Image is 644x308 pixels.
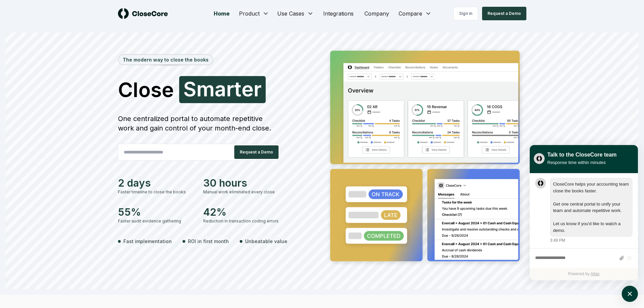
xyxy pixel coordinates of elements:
div: atlas-message-author-avatar [535,178,546,189]
img: logo [118,8,168,19]
span: Use Cases [277,9,304,18]
div: 55% [118,206,195,218]
div: atlas-message [535,178,633,243]
div: atlas-message-bubble [550,178,633,237]
button: Request a Demo [482,7,526,20]
div: 42% [203,206,280,218]
img: yblje5SQxOoZuw2TcITt_icon.png [534,153,545,164]
span: Close [118,79,174,100]
span: S [183,79,196,99]
img: Jumbotron [325,46,526,268]
div: Talk to the CloseCore team [547,151,617,159]
span: r [253,79,261,99]
div: atlas-message-text [553,181,629,234]
div: atlas-composer [535,252,633,264]
span: Unbeatable value [245,238,287,245]
span: Product [239,9,260,18]
div: Reduction in transaction coding errors [203,218,280,224]
span: Compare [399,9,422,18]
div: atlas-window [530,145,638,280]
div: 30 hours [203,177,280,189]
span: a [215,79,226,99]
a: Integrations [318,7,359,20]
div: Powered by [530,268,638,280]
span: m [196,79,215,99]
div: One centralized portal to automate repetitive work and gain control of your month-end close. [118,114,280,133]
div: Manual work eliminated every close [203,189,280,195]
button: Product [235,7,273,20]
button: Request a Demo [234,145,279,159]
div: atlas-ticket [530,173,638,280]
span: t [234,79,241,99]
button: Compare [395,7,436,20]
a: Atlas [591,271,600,276]
div: Faster audit evidence gathering [118,218,195,224]
a: Home [208,7,235,20]
div: 2 days [118,177,195,189]
button: Use Cases [273,7,318,20]
span: e [241,79,253,99]
div: The modern way to close the books [119,55,213,65]
a: Sign in [453,7,478,20]
span: Fast implementation [123,238,172,245]
div: Response time within minutes [547,159,617,166]
div: Faster timeline to close the books [118,189,195,195]
button: Attach files by clicking or dropping files here [619,255,624,261]
a: Company [359,7,395,20]
div: 3:49 PM [550,237,565,243]
button: atlas-launcher [622,286,638,302]
span: ROI in first month [188,238,229,245]
div: Tuesday, September 9, 3:49 PM [550,178,633,243]
span: r [226,79,234,99]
